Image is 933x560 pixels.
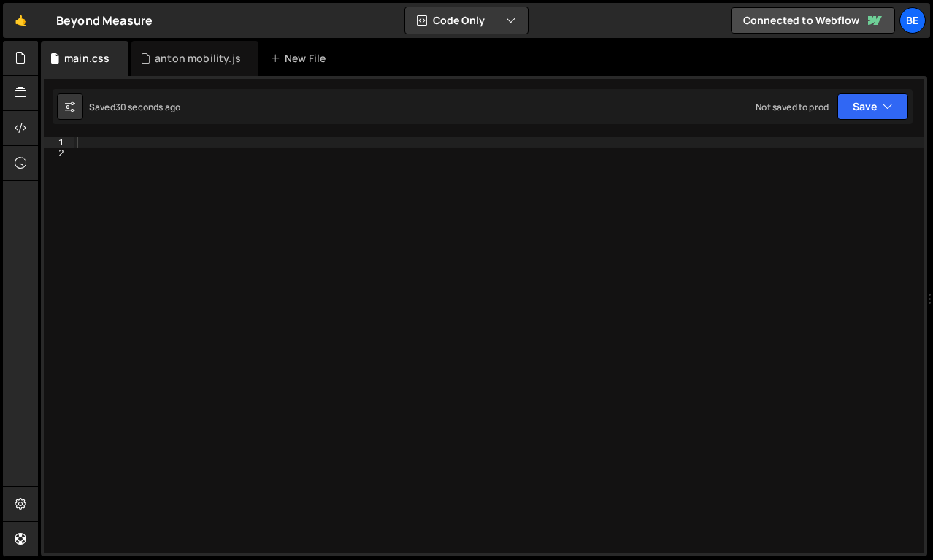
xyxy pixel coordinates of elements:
div: Not saved to prod [756,101,829,113]
div: 1 [44,137,74,148]
button: Save [837,93,908,120]
div: 2 [44,148,74,159]
div: Saved [89,101,180,113]
div: anton mobility.js [155,51,241,66]
a: Be [899,7,926,34]
div: New File [270,51,331,66]
div: 30 seconds ago [115,101,180,113]
button: Code Only [405,7,528,34]
a: Connected to Webflow [731,7,895,34]
div: Beyond Measure [56,12,153,29]
a: 🤙 [3,3,39,38]
div: main.css [64,51,110,66]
